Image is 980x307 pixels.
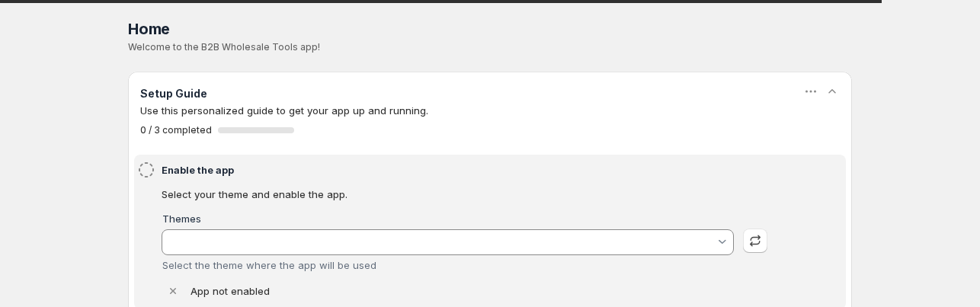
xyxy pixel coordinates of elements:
[162,187,767,202] p: Select your theme and enable the app.
[128,41,852,53] p: Welcome to the B2B Wholesale Tools app!
[140,103,840,118] p: Use this personalized guide to get your app up and running.
[140,86,207,101] h3: Setup Guide
[162,213,201,225] label: Themes
[128,20,170,38] span: Home
[140,124,212,136] span: 0 / 3 completed
[162,162,772,177] h4: Enable the app
[162,259,735,271] div: Select the theme where the app will be used
[191,283,270,299] p: App not enabled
